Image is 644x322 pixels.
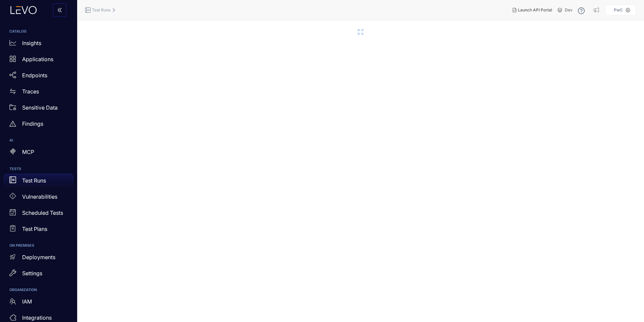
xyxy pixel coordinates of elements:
a: Traces [4,85,73,101]
p: Test Runs [22,177,46,184]
span: double-left [57,7,62,13]
span: swap [9,88,16,95]
p: Endpoints [22,72,47,78]
span: Launch API Portal [518,8,552,12]
h6: TESTS [9,167,68,171]
a: Test Plans [4,222,73,238]
a: IAM [4,295,73,311]
p: Deployments [22,254,55,260]
span: Test Runs [92,8,110,12]
a: Endpoints [4,69,73,85]
p: Traces [22,88,39,94]
p: Scheduled Tests [22,210,63,216]
a: Applications [4,52,73,69]
a: Findings [4,117,73,133]
p: Findings [22,121,43,127]
a: Scheduled Tests [4,206,73,222]
p: Settings [22,270,42,276]
p: MCP [22,149,34,155]
button: double-left [53,3,66,17]
p: Vulnerabilities [22,194,57,200]
h6: ORGANIZATION [9,288,68,292]
p: Test Plans [22,226,47,232]
a: Insights [4,36,73,52]
p: PwC [614,8,623,12]
a: Settings [4,267,73,283]
p: Sensitive Data [22,105,58,111]
p: IAM [22,298,32,305]
button: Launch API Portal [507,5,557,15]
p: Insights [22,40,41,46]
h6: ON PREMISES [9,244,68,248]
a: Sensitive Data [4,101,73,117]
a: Vulnerabilities [4,190,73,206]
p: Integrations [22,315,52,321]
span: Dev [565,8,573,12]
a: Test Runs [4,174,73,190]
span: team [9,298,16,305]
span: warning [9,120,16,127]
h6: AI [9,138,68,143]
p: Applications [22,56,53,62]
a: MCP [4,146,73,162]
a: Deployments [4,250,73,267]
h6: CATALOG [9,30,68,34]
